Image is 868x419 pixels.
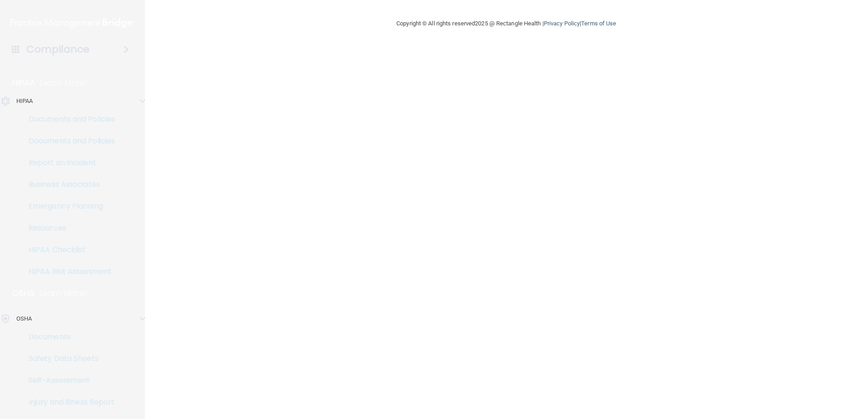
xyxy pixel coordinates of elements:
p: Emergency Planning [6,202,130,211]
p: Resources [6,224,130,233]
a: Privacy Policy [544,20,580,27]
p: Report an Incident [6,158,130,167]
p: OSHA [16,313,32,324]
p: HIPAA [16,96,33,107]
p: Self-Assessment [6,376,130,385]
p: Documents [6,332,130,341]
div: Copyright © All rights reserved 2025 @ Rectangle Health | | [340,9,672,38]
p: HIPAA [12,78,35,88]
p: Safety Data Sheets [6,354,130,363]
p: HIPAA Risk Assessment [6,267,130,276]
p: Business Associates [6,180,130,189]
h4: Compliance [26,43,89,56]
p: Learn More! [39,288,88,299]
img: PMB logo [10,14,134,32]
p: Documents and Policies [6,115,130,124]
p: Documents and Policies [6,136,130,146]
p: Learn More! [40,78,88,88]
p: OSHA [12,288,35,299]
a: Terms of Use [581,20,616,27]
p: HIPAA Checklist [6,245,130,254]
p: Injury and Illness Report [6,398,130,407]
